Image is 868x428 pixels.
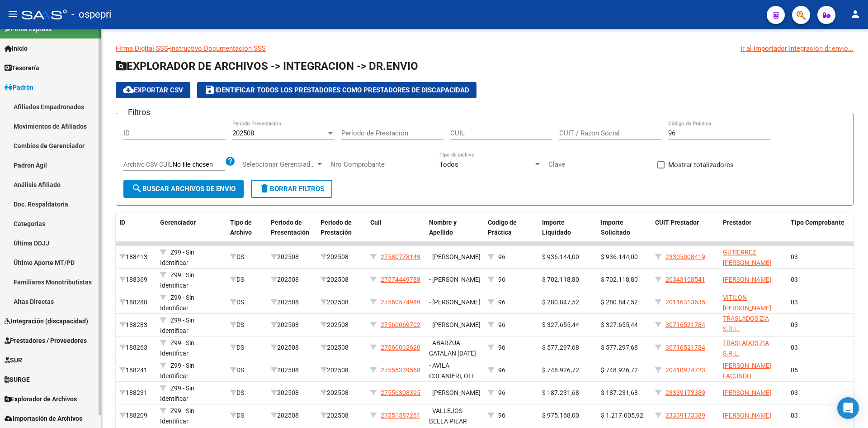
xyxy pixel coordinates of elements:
[542,298,579,306] span: $ 280.847,52
[723,219,751,226] span: Prestador
[381,412,420,419] span: 27551587261
[542,389,579,396] span: $ 187.231,68
[197,82,476,98] button: Identificar todos los Prestadores como Prestadores de Discapacidad
[173,161,225,169] input: Archivo CSV CUIL
[5,375,30,385] span: SURGE
[116,43,854,53] p: -
[119,342,153,353] div: 188263
[542,344,579,351] span: $ 577.297,68
[160,219,196,226] span: Gerenciador
[741,43,854,53] div: Ir al importador Integración dr.envio...
[601,219,630,236] span: Importe Solicitado
[723,294,771,312] span: VITILON [PERSON_NAME]
[160,249,194,266] span: Z99 - Sin Identificar
[119,219,125,226] span: ID
[317,213,367,243] datatable-header-cell: Periodo de Prestación
[601,298,638,306] span: $ 280.847,52
[119,410,153,421] div: 188209
[668,159,734,170] span: Mostrar totalizadores
[230,320,264,330] div: DS
[498,276,505,283] span: 96
[601,412,643,419] span: $ 1.217.005,92
[119,297,153,308] div: 188288
[160,339,194,357] span: Z99 - Sin Identificar
[542,412,579,419] span: $ 975.168,00
[791,344,798,351] span: 03
[271,410,313,421] div: 202508
[719,213,787,243] datatable-header-cell: Prestador
[119,274,153,285] div: 188369
[498,298,505,306] span: 96
[723,389,771,396] span: [PERSON_NAME]
[321,274,363,285] div: 202508
[429,219,457,236] span: Nombre y Apellido
[425,213,484,243] datatable-header-cell: Nombre y Apellido
[651,213,719,243] datatable-header-cell: CUIT Prestador
[723,249,771,266] span: GUTIERREZ [PERSON_NAME]
[5,414,82,423] span: Importación de Archivos
[116,82,190,98] button: Exportar CSV
[439,160,458,168] span: Todos
[321,219,352,236] span: Periodo de Prestación
[225,156,236,167] mat-icon: help
[381,321,420,328] span: 27560069702
[429,389,481,396] span: - [PERSON_NAME]
[723,339,769,357] span: TRASLADOS ZIA S.R.L.
[791,276,798,283] span: 03
[271,320,313,330] div: 202508
[429,298,481,306] span: - [PERSON_NAME]
[259,185,324,193] span: Borrar Filtros
[542,366,579,374] span: $ 748.926,72
[381,389,420,396] span: 27556308395
[123,180,244,198] button: Buscar Archivos de Envio
[119,252,153,262] div: 188413
[321,388,363,398] div: 202508
[429,362,474,380] span: - AVILA COLANIERI, OLI
[132,185,236,193] span: Buscar Archivos de Envio
[787,213,855,243] datatable-header-cell: Tipo Comprobante
[271,365,313,375] div: 202508
[321,297,363,308] div: 202508
[230,410,264,421] div: DS
[160,362,194,380] span: Z99 - Sin Identificar
[5,394,77,404] span: Explorador de Archivos
[5,336,87,346] span: Prestadores / Proveedores
[123,106,155,119] h3: Filtros
[321,365,363,375] div: 202508
[665,344,705,351] span: 30716521784
[230,252,264,262] div: DS
[267,213,317,243] datatable-header-cell: Periodo de Presentación
[132,183,142,194] mat-icon: search
[123,161,173,168] span: Archivo CSV CUIL
[791,219,844,226] span: Tipo Comprobante
[498,321,505,328] span: 96
[665,366,705,374] span: 20410924723
[271,219,309,236] span: Periodo de Presentación
[542,321,579,328] span: $ 327.655,44
[601,389,638,396] span: $ 187.231,68
[498,344,505,351] span: 96
[381,253,420,260] span: 27580778149
[271,342,313,353] div: 202508
[230,219,252,236] span: Tipo de Archivo
[498,253,505,260] span: 96
[7,9,18,19] mat-icon: menu
[5,355,22,365] span: SUR
[271,252,313,262] div: 202508
[271,274,313,285] div: 202508
[160,271,194,289] span: Z99 - Sin Identificar
[381,344,420,351] span: 27560032620
[71,5,111,24] span: - ospepri
[723,276,771,283] span: [PERSON_NAME]
[723,362,771,380] span: [PERSON_NAME] FACUNDO
[381,276,420,283] span: 27574449788
[5,316,88,326] span: Integración (discapacidad)
[259,183,270,194] mat-icon: delete
[160,294,194,312] span: Z99 - Sin Identificar
[498,412,505,419] span: 96
[119,365,153,375] div: 188241
[251,180,332,198] button: Borrar Filtros
[116,60,418,72] span: EXPLORADOR DE ARCHIVOS -> INTEGRACION -> DR.ENVIO
[850,9,861,19] mat-icon: person
[367,213,425,243] datatable-header-cell: Cuil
